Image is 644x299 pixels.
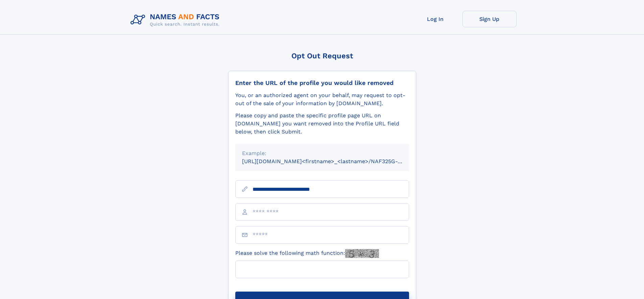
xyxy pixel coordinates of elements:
a: Sign Up [462,11,517,27]
small: [URL][DOMAIN_NAME]<firstname>_<lastname>/NAF325G-xxxxxxxx [242,158,422,165]
div: Example: [242,149,402,157]
a: Log In [408,11,462,27]
img: Logo Names and Facts [128,11,225,29]
div: Please copy and paste the specific profile page URL on [DOMAIN_NAME] you want removed into the Pr... [235,112,409,136]
div: You, or an authorized agent on your behalf, may request to opt-out of the sale of your informatio... [235,91,409,108]
div: Enter the URL of the profile you would like removed [235,79,409,87]
label: Please solve the following math function: [235,249,379,258]
div: Opt Out Request [228,52,416,60]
